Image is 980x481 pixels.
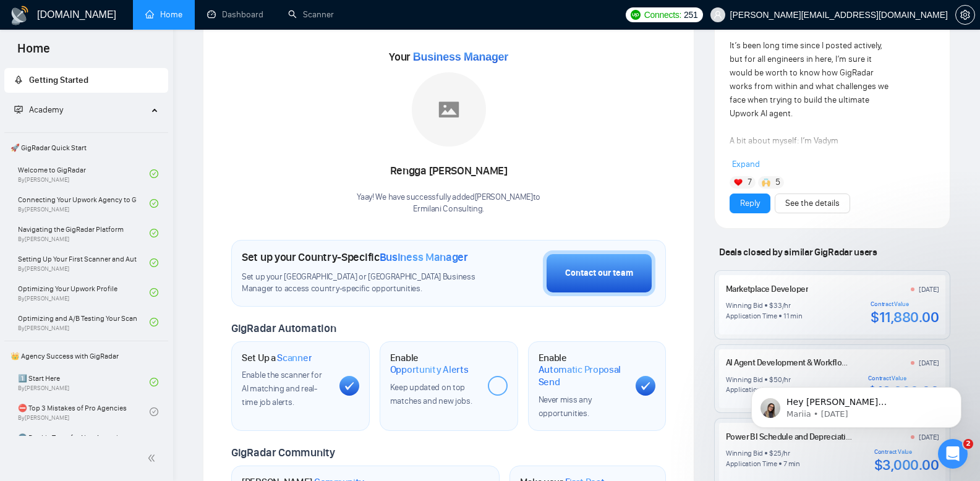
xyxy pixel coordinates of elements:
[782,300,791,310] div: /hr
[748,176,752,189] span: 7
[18,190,150,217] a: Connecting Your Upwork Agency to GigRadarBy[PERSON_NAME]
[871,300,939,308] div: Contract Value
[54,36,213,218] span: Hey [PERSON_NAME][EMAIL_ADDRESS][DOMAIN_NAME], Looks like your Upwork agency Ermilani Consulting ...
[14,75,23,84] span: rocket
[726,375,763,385] div: Winning Bid
[740,197,760,210] a: Reply
[413,51,508,63] span: Business Manager
[18,309,150,336] a: Optimizing and A/B Testing Your Scanner for Better ResultsBy[PERSON_NAME]
[29,75,88,85] span: Getting Started
[6,344,167,368] span: 👑 Agency Success with GigRadar
[726,300,763,310] div: Winning Bid
[726,459,777,469] div: Application Time
[871,308,939,326] div: $11,880.00
[207,9,263,20] a: dashboardDashboard
[726,284,808,294] a: Marketplace Developer
[390,382,472,406] span: Keep updated on top matches and new jobs.
[10,6,30,25] img: logo
[18,160,150,187] a: Welcome to GigRadarBy[PERSON_NAME]
[684,8,697,22] span: 251
[150,378,158,386] span: check-circle
[730,194,770,213] button: Reply
[565,266,633,280] div: Contact our team
[14,104,63,115] span: Academy
[6,135,167,160] span: 🚀 GigRadar Quick Start
[18,432,137,444] span: 🌚 Rookie Traps for New Agencies
[150,288,158,297] span: check-circle
[18,398,150,425] a: ⛔ Top 3 Mistakes of Pro AgenciesBy[PERSON_NAME]
[919,284,939,294] div: [DATE]
[29,104,63,115] span: Academy
[732,159,760,169] span: Expand
[18,368,150,396] a: 1️⃣ Start HereBy[PERSON_NAME]
[734,178,743,187] img: ❤️
[54,48,213,59] p: Message from Mariia, sent 4d ago
[4,68,168,93] li: Getting Started
[390,364,469,376] span: Opportunity Alerts
[357,203,540,215] p: Ermilani Consulting .
[773,448,782,458] div: 25
[150,229,158,237] span: check-circle
[726,385,777,394] div: Application Time
[726,432,913,442] a: Power BI Schedule and Depreciation Report Creation
[874,448,939,456] div: Contract Value
[14,105,23,114] span: fund-projection-screen
[231,446,335,459] span: GigRadar Community
[150,258,158,267] span: check-circle
[714,241,882,263] span: Deals closed by similar GigRadar users
[785,197,840,210] a: See the details
[539,394,592,419] span: Never miss any opportunities.
[726,311,777,321] div: Application Time
[242,352,312,364] h1: Set Up a
[145,9,182,20] a: homeHome
[919,358,939,368] div: [DATE]
[938,439,968,469] iframe: Intercom live chat
[874,456,939,474] div: $3,000.00
[18,219,150,247] a: Navigating the GigRadar PlatformBy[PERSON_NAME]
[775,194,850,213] button: See the details
[242,271,481,295] span: Set up your [GEOGRAPHIC_DATA] or [GEOGRAPHIC_DATA] Business Manager to access country-specific op...
[357,192,540,215] div: Yaay! We have successfully added [PERSON_NAME] to
[150,318,158,326] span: check-circle
[963,439,973,449] span: 2
[782,448,790,458] div: /hr
[147,452,160,464] span: double-left
[18,279,150,306] a: Optimizing Your Upwork ProfileBy[PERSON_NAME]
[277,352,312,364] span: Scanner
[288,9,334,20] a: searchScanner
[18,249,150,276] a: Setting Up Your First Scanner and Auto-BidderBy[PERSON_NAME]
[714,11,722,19] span: user
[380,250,468,264] span: Business Manager
[783,459,800,469] div: 7 min
[412,72,486,147] img: placeholder.png
[631,10,641,20] img: upwork-logo.png
[955,10,975,20] a: setting
[390,352,478,376] h1: Enable
[231,321,336,335] span: GigRadar Automation
[389,50,508,64] span: Your
[539,364,626,388] span: Automatic Proposal Send
[150,407,158,416] span: check-circle
[726,448,763,458] div: Winning Bid
[955,5,975,25] button: setting
[539,352,626,388] h1: Enable
[769,300,773,310] div: $
[644,8,681,22] span: Connects:
[357,161,540,182] div: Rengga [PERSON_NAME]
[242,370,322,407] span: Enable the scanner for AI matching and real-time job alerts.
[7,40,60,66] span: Home
[543,250,655,296] button: Contact our team
[150,199,158,208] span: check-circle
[242,250,468,264] h1: Set up your Country-Specific
[773,300,782,310] div: 33
[733,361,980,448] iframe: Intercom notifications message
[150,169,158,178] span: check-circle
[769,448,773,458] div: $
[775,176,780,189] span: 5
[762,178,770,187] img: 🙌
[783,311,803,321] div: 11 min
